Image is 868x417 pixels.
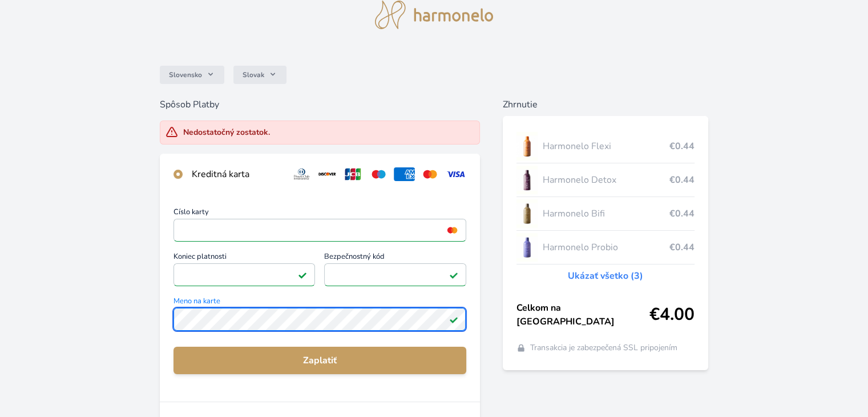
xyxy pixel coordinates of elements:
[445,225,460,235] img: mc
[243,70,264,79] span: Slovak
[669,173,695,187] span: €0.44
[516,199,538,228] img: CLEAN_BIFI_se_stinem_x-lo.jpg
[449,315,458,324] img: Pole je platné
[183,127,270,138] div: Nedostatočný zostatok.
[542,240,669,254] span: Harmonelo Probio
[160,98,479,111] h6: Spôsob Platby
[419,167,441,181] img: mc.svg
[173,253,315,263] span: Koniec platnosti
[317,167,338,181] img: discover.svg
[542,173,669,187] span: Harmonelo Detox
[192,167,282,181] div: Kreditná karta
[449,270,458,279] img: Pole je platné
[160,66,224,84] button: Slovensko
[179,222,461,238] iframe: Iframe pre číslo karty
[542,139,669,153] span: Harmonelo Flexi
[169,70,202,79] span: Slovensko
[342,167,364,181] img: jcb.svg
[173,308,466,331] input: Meno na kartePole je platné
[183,354,457,367] span: Zaplatiť
[669,207,695,220] span: €0.44
[568,269,643,283] a: Ukázať všetko (3)
[291,167,312,181] img: diners.svg
[516,132,538,161] img: CLEAN_FLEXI_se_stinem_x-hi_(1)-lo.jpg
[173,209,466,219] span: Číslo karty
[669,139,695,153] span: €0.44
[530,342,677,354] span: Transakcia je zabezpečená SSL pripojením
[394,167,415,181] img: amex.svg
[516,233,538,262] img: CLEAN_PROBIO_se_stinem_x-lo.jpg
[649,304,695,325] span: €4.00
[329,267,461,283] iframe: Iframe pre bezpečnostný kód
[375,1,494,29] img: logo.svg
[669,240,695,254] span: €0.44
[516,301,649,328] span: Celkom na [GEOGRAPHIC_DATA]
[542,207,669,220] span: Harmonelo Bifi
[179,267,310,283] iframe: Iframe pre deň vypršania platnosti
[368,167,389,181] img: maestro.svg
[233,66,286,84] button: Slovak
[445,167,466,181] img: visa.svg
[516,166,538,194] img: DETOX_se_stinem_x-lo.jpg
[324,253,466,263] span: Bezpečnostný kód
[503,98,708,111] h6: Zhrnutie
[298,270,307,279] img: Pole je platné
[173,347,466,374] button: Zaplatiť
[173,298,466,308] span: Meno na karte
